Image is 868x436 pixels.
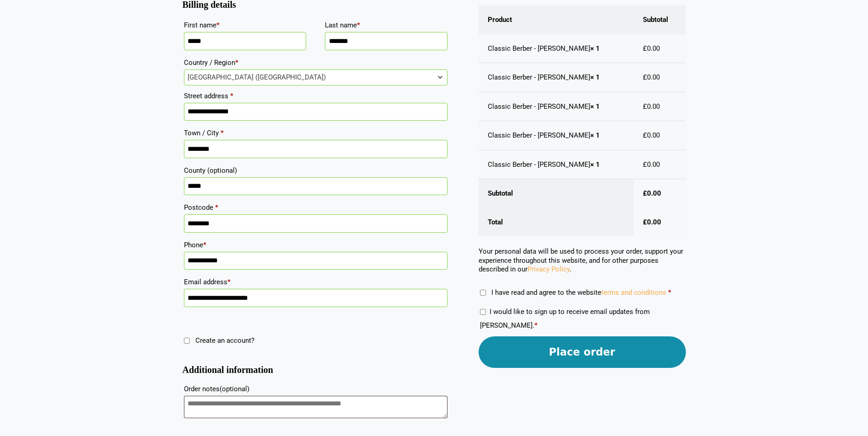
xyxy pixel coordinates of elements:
[479,336,686,368] button: Place order
[643,73,660,81] bdi: 0.00
[184,338,190,344] input: Create an account?
[184,382,447,396] label: Order notes
[183,368,449,372] h3: Additional information
[207,166,237,175] span: (optional)
[183,3,449,7] h3: Billing details
[590,44,600,53] strong: × 1
[184,56,447,69] label: Country / Region
[479,179,634,208] th: Subtotal
[643,131,647,139] span: £
[480,290,486,296] input: I have read and agree to the websiteterms and conditions *
[634,5,685,34] th: Subtotal
[184,69,447,85] span: Country / Region
[643,160,647,169] span: £
[195,336,254,345] span: Create an account?
[528,265,570,273] a: Privacy Policy
[184,70,447,85] span: United Kingdom (UK)
[479,5,634,34] th: Product
[643,102,647,111] span: £
[480,308,650,330] label: I would like to sign up to receive email updates from [PERSON_NAME].
[643,189,647,197] span: £
[643,218,647,226] span: £
[220,385,249,393] span: (optional)
[643,44,647,53] span: £
[184,238,447,252] label: Phone
[491,288,666,297] span: I have read and agree to the website
[479,150,634,180] td: Classic Berber - [PERSON_NAME]
[479,63,634,92] td: Classic Berber - [PERSON_NAME]
[479,208,634,237] th: Total
[643,189,661,197] bdi: 0.00
[479,92,634,122] td: Classic Berber - [PERSON_NAME]
[184,126,447,140] label: Town / City
[479,121,634,150] td: Classic Berber - [PERSON_NAME]
[184,275,447,289] label: Email address
[590,73,600,81] strong: × 1
[184,201,447,214] label: Postcode
[590,160,600,169] strong: × 1
[184,18,307,32] label: First name
[479,247,686,274] p: Your personal data will be used to process your order, support your experience throughout this we...
[643,218,661,226] bdi: 0.00
[668,288,671,297] abbr: required
[480,309,486,315] input: I would like to sign up to receive email updates from [PERSON_NAME].
[479,34,634,64] td: Classic Berber - [PERSON_NAME]
[643,131,660,139] bdi: 0.00
[601,288,666,297] a: terms and conditions
[590,102,600,111] strong: × 1
[643,73,647,81] span: £
[184,89,447,103] label: Street address
[590,131,600,139] strong: × 1
[643,160,660,169] bdi: 0.00
[184,164,447,177] label: County
[325,18,447,32] label: Last name
[643,44,660,53] bdi: 0.00
[643,102,660,111] bdi: 0.00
